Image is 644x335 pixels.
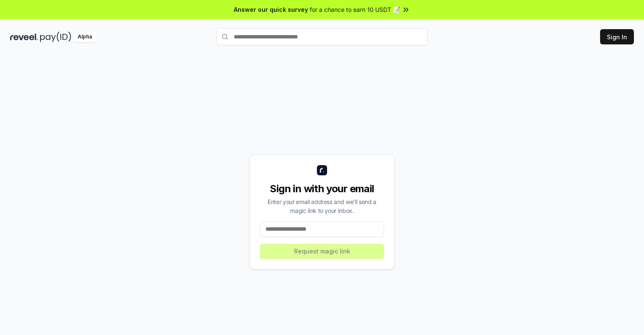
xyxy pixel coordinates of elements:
[260,197,384,215] div: Enter your email address and we’ll send a magic link to your inbox.
[73,32,97,42] div: Alpha
[600,29,634,44] button: Sign In
[234,5,308,14] span: Answer our quick survey
[310,5,400,14] span: for a chance to earn 10 USDT 📝
[40,32,71,42] img: pay_id
[260,182,384,196] div: Sign in with your email
[317,165,327,175] img: logo_small
[10,32,38,42] img: reveel_dark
